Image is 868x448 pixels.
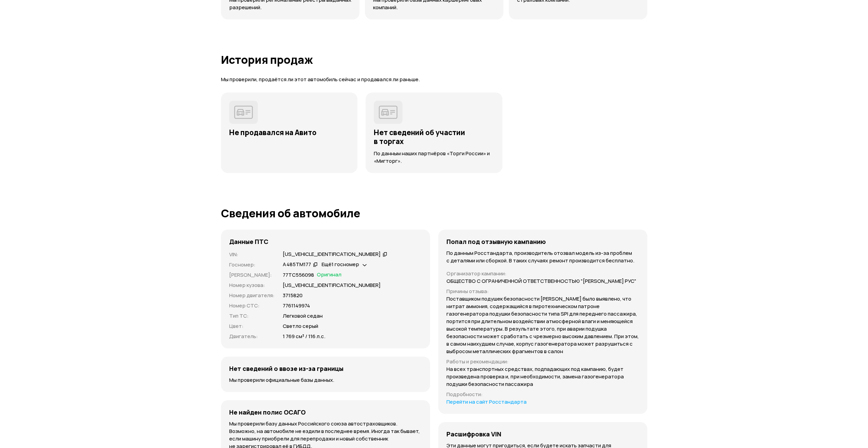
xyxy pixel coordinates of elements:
[317,271,341,279] span: Оригинал
[221,76,647,83] p: Мы проверили, продаётся ли этот автомобиль сейчас и продавался ли раньше.
[283,271,314,279] p: 77ТС556098
[446,295,639,355] p: Поставщиком подушек безопасности [PERSON_NAME] было выявлено, что нитрат аммония, содержащийся в ...
[229,302,275,309] p: Номер СТС :
[283,292,303,299] p: 3715820
[283,251,381,258] div: [US_VEHICLE_IDENTIFICATION_NUMBER]
[283,312,323,320] p: Легковой седан
[229,292,275,299] p: Номер двигателя :
[446,249,639,264] p: По данным Росстандарта, производитель отозвал модель из-за проблем с деталями или сборкой. В таки...
[229,271,275,279] p: [PERSON_NAME] :
[283,302,310,309] p: 7761149974
[446,391,639,398] p: Подробности :
[446,430,501,438] h4: Расшифровка VIN
[229,281,275,289] p: Номер кузова :
[283,281,381,289] p: [US_VEHICLE_IDENTIFICATION_NUMBER]
[229,261,275,269] p: Госномер :
[446,277,636,285] p: ОБЩЕСТВО С ОГРАНИЧЕННОЙ ОТВЕТСТВЕННОСТЬЮ "[PERSON_NAME] РУС"
[229,128,350,137] h3: Не продавался на Авито
[322,261,359,268] span: Ещё 1 госномер
[446,288,639,295] p: Причины отзыва :
[446,270,639,277] p: Организатор кампании :
[229,376,422,384] p: Мы проверили официальные базы данных.
[229,408,306,416] h4: Не найден полис ОСАГО
[374,128,494,146] h3: Нет сведений об участии в торгах
[221,207,647,219] h1: Сведения об автомобиле
[374,150,494,165] p: По данным наших партнёров «Торги России» и «Мигторг».
[229,322,275,330] p: Цвет :
[446,238,546,245] h4: Попал под отзывную кампанию
[229,251,275,258] p: VIN :
[446,398,527,406] a: Перейти на сайт Росстандарта
[446,358,639,365] p: Работы и рекомендации :
[221,54,647,66] h1: История продаж
[283,333,325,340] p: 1 769 см³ / 116 л.с.
[229,312,275,320] p: Тип ТС :
[229,238,268,245] h4: Данные ПТС
[229,365,343,372] h4: Нет сведений о ввозе из-за границы
[283,261,311,268] div: А485ТМ177
[446,365,639,388] p: На всех транспортных средствах, подпадающих под кампанию, будет произведена проверка и, при необх...
[283,322,318,330] p: Светло серый
[229,333,275,340] p: Двигатель :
